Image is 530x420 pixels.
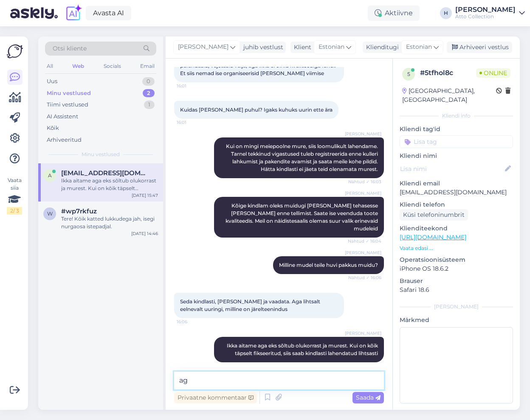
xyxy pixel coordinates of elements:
span: [PERSON_NAME] [178,42,228,52]
p: Kliendi email [400,179,513,188]
span: [PERSON_NAME] [345,249,381,256]
div: Vaata siia [7,176,22,215]
p: Kliendi nimi [400,151,513,160]
span: Minu vestlused [82,151,120,158]
span: [PERSON_NAME] [345,131,381,137]
img: Askly Logo [7,43,23,59]
p: Vaata edasi ... [400,244,513,252]
p: Märkmed [400,316,513,325]
img: explore-ai [65,4,82,22]
span: Milline mudel teile huvi pakkus muidu? [279,262,378,268]
span: 16:01 [177,83,209,89]
a: [PERSON_NAME]Atto Collection [455,6,525,20]
span: Online [476,68,510,78]
span: 16:01 [177,119,209,126]
div: Arhiveeri vestlus [447,42,512,53]
textarea: ag [174,372,384,389]
p: Safari 18.6 [400,286,513,294]
p: Klienditeekond [400,224,513,233]
span: #wp7rkfuz [61,207,97,215]
span: a [48,172,52,179]
span: w [47,210,53,217]
div: Klient [290,43,311,52]
span: Nähtud ✓ 16:07 [348,363,381,369]
div: 2 / 3 [7,207,22,215]
span: Estonian [406,42,432,52]
div: [GEOGRAPHIC_DATA], [GEOGRAPHIC_DATA] [402,87,496,104]
div: Uus [47,77,57,86]
p: iPhone OS 18.6.2 [400,264,513,273]
div: 2 [143,89,155,98]
div: Web [70,61,86,72]
span: Nähtud ✓ 16:06 [348,274,381,281]
div: 0 [142,77,155,86]
div: Arhiveeritud [47,136,82,144]
a: [URL][DOMAIN_NAME] [400,233,466,241]
div: Privaatne kommentaar [174,392,257,403]
div: Tiimi vestlused [47,101,88,109]
div: Kliendi info [400,112,513,120]
div: # 5tfhol8c [420,68,476,78]
div: Minu vestlused [47,89,91,98]
span: Nähtud ✓ 16:03 [348,179,381,185]
div: [DATE] 15:47 [132,192,158,199]
div: Klienditugi [363,43,399,52]
div: Ikka aitame aga eks sõltub olukorrast ja murest. Kui on kõik täpselt fikseeritud, siis saab kindl... [61,177,158,192]
span: Estonian [319,42,344,52]
span: [PERSON_NAME] [345,330,381,336]
input: Lisa nimi [400,164,503,174]
input: Lisa tag [400,135,513,148]
div: All [45,61,55,72]
p: [EMAIL_ADDRESS][DOMAIN_NAME] [400,188,513,197]
p: Kliendi tag'id [400,125,513,134]
div: 1 [144,101,155,109]
div: Küsi telefoninumbrit [400,209,468,221]
span: Otsi kliente [53,44,87,53]
div: Atto Collection [455,13,516,20]
div: juhib vestlust [240,43,283,52]
span: Nähtud ✓ 16:04 [348,238,381,244]
p: Brauser [400,277,513,286]
div: [DATE] 14:46 [131,230,158,237]
span: 16:06 [177,319,209,325]
span: andrei.teetlok112@gmail.com [61,169,149,177]
span: Seda kindlasti, [PERSON_NAME] ja vaadata. Aga lihtsalt eelnevalt uuringi, milline on järelteenindus [180,298,321,312]
span: Kuidas [PERSON_NAME] puhul? Igaks kuhuks uurin ette ära [180,106,333,113]
div: Kõik [47,124,59,132]
div: [PERSON_NAME] [455,6,516,13]
div: AI Assistent [47,112,78,121]
div: [PERSON_NAME] [400,303,513,311]
span: [PERSON_NAME] [345,190,381,196]
span: Ikka aitame aga eks sõltub olukorrast ja murest. Kui on kõik täpselt fikseeritud, siis saab kindl... [227,342,379,356]
span: Kui on mingi meiepoolne mure, siis loomulikult lahendame. Tarnel tekkinud vigastused tuleb regist... [226,143,379,172]
div: Tere! Kõik katted lukkudega jah, isegi nurgaosa istepadjal. [61,215,158,230]
span: Kõige kindlam oleks muidugi [PERSON_NAME] tehasesse [PERSON_NAME] enne tellimist. Saate ise veend... [226,202,379,232]
div: H [440,7,452,19]
div: Socials [102,61,123,72]
div: Email [138,61,156,72]
p: Operatsioonisüsteem [400,255,513,264]
p: Kliendi telefon [400,200,513,209]
span: Saada [356,394,381,401]
span: 5 [407,71,410,77]
div: Aktiivne [368,6,420,21]
a: Avasta AI [86,6,131,20]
